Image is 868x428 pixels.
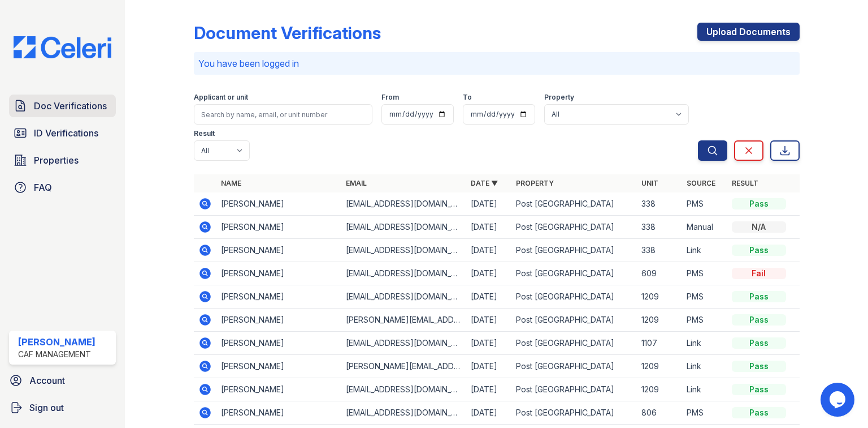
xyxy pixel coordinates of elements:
[341,216,466,239] td: [EMAIL_ADDRESS][DOMAIN_NAME]
[34,153,79,167] span: Properties
[466,192,511,216] td: [DATE]
[637,332,682,355] td: 1107
[5,36,120,58] img: CE_Logo_Blue-a8612792a0a2168367f1c8372b55b34899dd931a85d93a1a3d3e32e68fde9ad4.png
[732,198,786,209] div: Pass
[466,285,511,309] td: [DATE]
[194,93,248,102] label: Applicant or unit
[511,332,636,355] td: Post [GEOGRAPHIC_DATA]
[194,129,215,138] label: Result
[682,401,727,425] td: PMS
[732,245,786,256] div: Pass
[216,378,341,401] td: [PERSON_NAME]
[18,349,96,360] div: CAF Management
[346,179,367,187] a: Email
[216,216,341,239] td: [PERSON_NAME]
[732,407,786,418] div: Pass
[341,355,466,378] td: [PERSON_NAME][EMAIL_ADDRESS][DOMAIN_NAME]
[637,216,682,239] td: 338
[216,309,341,332] td: [PERSON_NAME]
[637,262,682,285] td: 609
[466,332,511,355] td: [DATE]
[637,239,682,262] td: 338
[216,355,341,378] td: [PERSON_NAME]
[463,93,472,102] label: To
[341,192,466,216] td: [EMAIL_ADDRESS][DOMAIN_NAME]
[9,95,116,117] a: Doc Verifications
[682,239,727,262] td: Link
[682,216,727,239] td: Manual
[732,384,786,395] div: Pass
[682,332,727,355] td: Link
[687,179,715,187] a: Source
[466,216,511,239] td: [DATE]
[341,332,466,355] td: [EMAIL_ADDRESS][DOMAIN_NAME]
[732,337,786,349] div: Pass
[511,285,636,309] td: Post [GEOGRAPHIC_DATA]
[697,23,800,41] a: Upload Documents
[682,262,727,285] td: PMS
[466,309,511,332] td: [DATE]
[194,104,372,125] input: Search by name, email, or unit number
[637,401,682,425] td: 806
[9,122,116,144] a: ID Verifications
[34,99,107,113] span: Doc Verifications
[511,401,636,425] td: Post [GEOGRAPHIC_DATA]
[194,23,381,43] div: Document Verifications
[341,378,466,401] td: [EMAIL_ADDRESS][DOMAIN_NAME]
[9,149,116,172] a: Properties
[381,93,399,102] label: From
[5,396,120,419] a: Sign out
[341,309,466,332] td: [PERSON_NAME][EMAIL_ADDRESS][DOMAIN_NAME]
[682,285,727,309] td: PMS
[637,309,682,332] td: 1209
[341,239,466,262] td: [EMAIL_ADDRESS][DOMAIN_NAME]
[637,285,682,309] td: 1209
[732,268,786,279] div: Fail
[732,361,786,372] div: Pass
[471,179,498,187] a: Date ▼
[511,239,636,262] td: Post [GEOGRAPHIC_DATA]
[216,332,341,355] td: [PERSON_NAME]
[637,192,682,216] td: 338
[198,57,795,70] p: You have been logged in
[682,355,727,378] td: Link
[341,285,466,309] td: [EMAIL_ADDRESS][DOMAIN_NAME]
[18,335,96,349] div: [PERSON_NAME]
[511,216,636,239] td: Post [GEOGRAPHIC_DATA]
[682,378,727,401] td: Link
[216,262,341,285] td: [PERSON_NAME]
[637,378,682,401] td: 1209
[516,179,554,187] a: Property
[216,401,341,425] td: [PERSON_NAME]
[511,262,636,285] td: Post [GEOGRAPHIC_DATA]
[641,179,658,187] a: Unit
[821,383,857,417] iframe: chat widget
[216,285,341,309] td: [PERSON_NAME]
[466,355,511,378] td: [DATE]
[682,309,727,332] td: PMS
[341,262,466,285] td: [EMAIL_ADDRESS][DOMAIN_NAME]
[466,401,511,425] td: [DATE]
[5,369,120,392] a: Account
[732,179,758,187] a: Result
[511,309,636,332] td: Post [GEOGRAPHIC_DATA]
[544,93,574,102] label: Property
[511,378,636,401] td: Post [GEOGRAPHIC_DATA]
[216,192,341,216] td: [PERSON_NAME]
[216,239,341,262] td: [PERSON_NAME]
[466,239,511,262] td: [DATE]
[221,179,241,187] a: Name
[732,291,786,302] div: Pass
[34,126,98,140] span: ID Verifications
[466,378,511,401] td: [DATE]
[511,355,636,378] td: Post [GEOGRAPHIC_DATA]
[732,221,786,233] div: N/A
[34,181,52,194] span: FAQ
[682,192,727,216] td: PMS
[29,374,65,387] span: Account
[29,401,64,414] span: Sign out
[341,401,466,425] td: [EMAIL_ADDRESS][DOMAIN_NAME]
[466,262,511,285] td: [DATE]
[9,176,116,199] a: FAQ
